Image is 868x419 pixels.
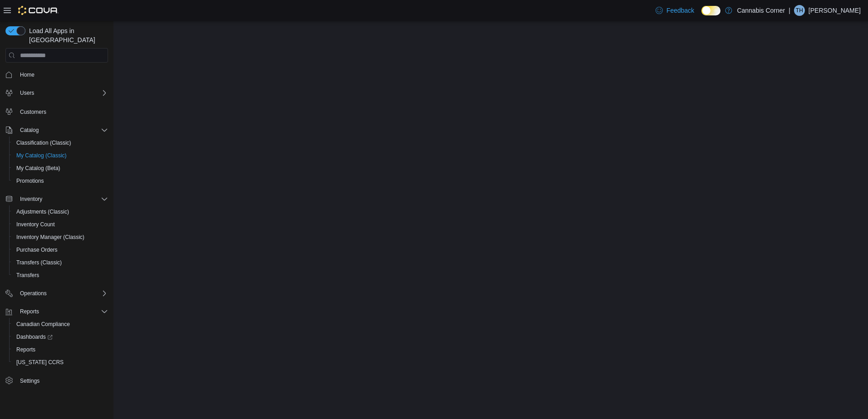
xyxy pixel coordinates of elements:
a: My Catalog (Classic) [13,150,70,161]
button: My Catalog (Classic) [9,149,112,162]
span: Operations [20,290,47,297]
span: TH [796,5,803,16]
span: Classification (Classic) [16,139,71,146]
span: Operations [16,288,108,299]
a: Feedback [652,1,698,19]
span: Promotions [16,177,44,185]
p: [PERSON_NAME] [809,5,861,16]
span: Inventory Manager (Classic) [13,232,108,243]
button: Canadian Compliance [9,318,112,331]
span: Transfers [16,272,39,279]
span: Settings [20,377,39,385]
button: Operations [2,287,112,300]
span: Transfers [13,270,108,281]
button: Settings [2,374,112,387]
span: Home [16,69,108,80]
span: Inventory [16,194,108,205]
button: Transfers [9,269,112,282]
a: Transfers (Classic) [13,257,65,268]
button: Purchase Orders [9,244,112,256]
span: Inventory Count [16,221,55,228]
a: Adjustments (Classic) [13,206,73,217]
span: Inventory Count [13,219,108,230]
span: Washington CCRS [13,357,108,368]
a: Home [16,69,38,80]
a: [US_STATE] CCRS [13,357,67,368]
button: Reports [9,343,112,356]
a: Classification (Classic) [13,137,75,148]
button: Catalog [16,125,42,136]
a: Purchase Orders [13,244,61,255]
span: My Catalog (Beta) [16,165,60,172]
a: Settings [16,375,43,386]
span: Customers [16,106,108,117]
button: Home [2,68,112,81]
span: Catalog [16,125,108,136]
span: [US_STATE] CCRS [16,359,64,366]
button: Inventory Count [9,218,112,231]
span: Adjustments (Classic) [16,208,69,215]
span: Canadian Compliance [16,321,70,328]
span: Reports [20,308,39,315]
p: | [789,5,790,16]
a: Inventory Count [13,219,59,230]
span: Users [20,89,34,97]
span: Adjustments (Classic) [13,206,108,217]
button: Transfers (Classic) [9,256,112,269]
button: Operations [16,288,50,299]
a: Canadian Compliance [13,319,74,330]
button: Reports [16,306,43,317]
button: Inventory [16,194,46,205]
span: Settings [16,375,108,386]
span: Classification (Classic) [13,137,108,148]
span: Dashboards [13,331,108,342]
a: Dashboards [13,331,56,342]
button: Inventory [2,193,112,205]
span: Purchase Orders [16,246,58,253]
span: Users [16,88,108,98]
span: Customers [20,108,46,116]
span: My Catalog (Classic) [13,150,108,161]
span: Feedback [666,6,694,15]
button: Adjustments (Classic) [9,205,112,218]
span: Dark Mode [701,15,702,16]
a: Reports [13,344,39,355]
a: Transfers [13,270,43,281]
a: Inventory Manager (Classic) [13,232,88,243]
button: Users [2,87,112,99]
a: Dashboards [9,331,112,343]
a: My Catalog (Beta) [13,163,64,174]
span: Catalog [20,127,39,134]
input: Dark Mode [701,6,720,15]
div: Tania Hines [794,5,805,16]
span: Promotions [13,175,108,186]
button: Catalog [2,124,112,136]
span: Inventory Manager (Classic) [16,234,84,241]
p: Cannabis Corner [737,5,785,16]
button: [US_STATE] CCRS [9,356,112,369]
span: Transfers (Classic) [13,257,108,268]
button: Customers [2,105,112,118]
nav: Complex example [5,64,108,411]
span: Canadian Compliance [13,319,108,330]
span: Transfers (Classic) [16,259,62,266]
span: Home [20,71,35,78]
span: Load All Apps in [GEOGRAPHIC_DATA] [25,26,108,44]
span: My Catalog (Classic) [16,152,67,159]
span: Inventory [20,195,42,203]
span: My Catalog (Beta) [13,163,108,174]
span: Reports [16,306,108,317]
button: Promotions [9,175,112,187]
button: My Catalog (Beta) [9,162,112,175]
a: Promotions [13,175,48,186]
img: Cova [18,6,59,15]
span: Reports [16,346,35,353]
span: Purchase Orders [13,244,108,255]
span: Dashboards [16,333,53,341]
button: Reports [2,305,112,318]
span: Reports [13,344,108,355]
button: Users [16,88,38,98]
button: Classification (Classic) [9,136,112,149]
a: Customers [16,107,50,117]
button: Inventory Manager (Classic) [9,231,112,244]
